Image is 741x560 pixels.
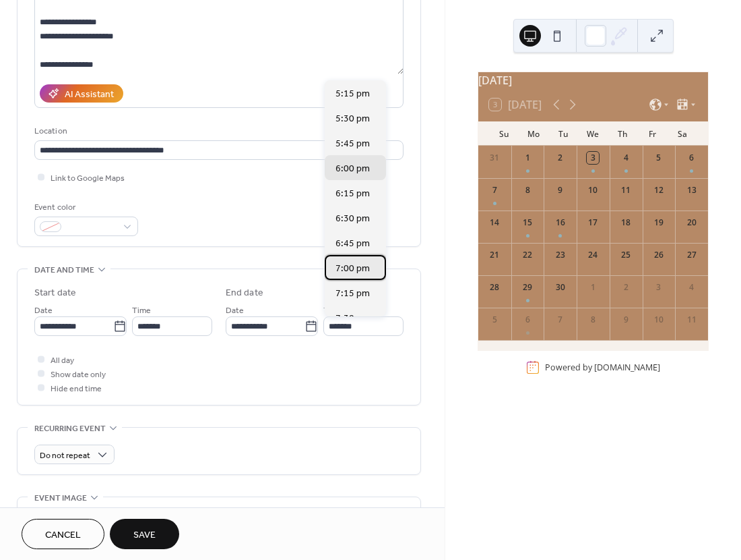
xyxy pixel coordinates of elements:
div: 3 [653,281,665,293]
button: Save [110,519,179,549]
span: 6:45 pm [335,237,370,251]
div: 6 [521,314,534,326]
div: AI Assistant [65,88,114,102]
div: 8 [521,184,534,196]
div: 17 [587,217,599,229]
div: 20 [686,217,698,229]
span: Link to Google Maps [51,171,125,186]
div: 13 [686,184,698,196]
div: 3 [587,152,599,164]
span: Do not repeat [40,448,90,464]
div: Location [34,124,401,138]
div: 5 [488,314,501,326]
span: Cancel [45,528,81,542]
span: 7:00 pm [335,262,370,276]
span: Date [34,304,53,318]
button: AI Assistant [40,84,123,103]
div: 15 [521,217,534,229]
div: 25 [620,249,632,261]
span: Time [132,304,151,318]
span: 7:30 pm [335,312,370,326]
div: 18 [620,217,632,229]
div: 31 [488,152,501,164]
div: 2 [620,281,632,293]
span: 5:45 pm [335,137,370,151]
div: 27 [686,249,698,261]
div: 9 [620,314,632,326]
div: 12 [653,184,665,196]
div: 28 [488,281,501,293]
div: 11 [686,314,698,326]
div: 19 [653,217,665,229]
span: 6:15 pm [335,187,370,201]
div: Start date [34,286,76,300]
span: Show date only [51,368,106,382]
div: 26 [653,249,665,261]
div: Event color [34,200,135,215]
div: 24 [587,249,599,261]
div: 22 [521,249,534,261]
div: 10 [653,314,665,326]
div: [DATE] [478,72,708,88]
div: 11 [620,184,632,196]
span: 6:30 pm [335,212,370,226]
div: 1 [521,152,534,164]
a: [DOMAIN_NAME] [594,362,660,373]
span: Time [323,304,342,318]
span: 5:30 pm [335,112,370,126]
div: 2 [554,152,567,164]
div: 4 [620,152,632,164]
div: 1 [587,281,599,293]
div: 30 [554,281,567,293]
div: 4 [686,281,698,293]
div: 6 [686,152,698,164]
div: 29 [521,281,534,293]
div: Su [489,121,519,146]
div: 8 [587,314,599,326]
span: Event image [34,491,87,505]
div: 23 [554,249,567,261]
div: 7 [488,184,501,196]
div: Mo [519,121,548,146]
div: Powered by [545,362,660,373]
div: Th [608,121,638,146]
div: 7 [554,314,567,326]
button: Cancel [22,519,104,549]
div: Sa [668,121,697,146]
div: 9 [554,184,567,196]
div: 16 [554,217,567,229]
div: 21 [488,249,501,261]
div: Fr [638,121,668,146]
div: We [578,121,608,146]
span: Hide end time [51,382,102,396]
span: Recurring event [34,422,106,436]
div: 10 [587,184,599,196]
span: 6:00 pm [335,162,370,176]
span: 5:15 pm [335,87,370,101]
div: Tu [548,121,578,146]
div: End date [226,286,263,300]
span: All day [51,354,74,368]
span: Date [226,304,244,318]
div: 14 [488,217,501,229]
span: Save [133,528,156,542]
span: Date and time [34,263,94,277]
span: 7:15 pm [335,287,370,301]
div: 5 [653,152,665,164]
